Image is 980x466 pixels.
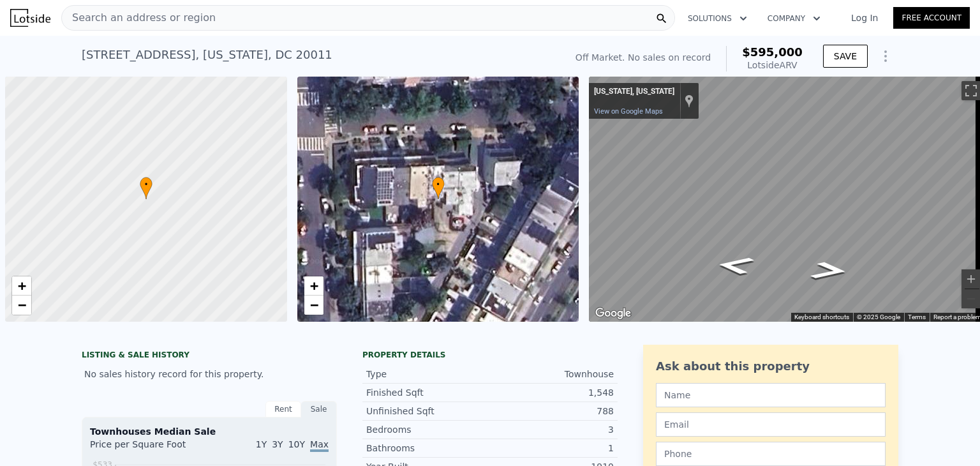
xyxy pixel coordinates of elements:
[594,107,663,116] a: View on Google Maps
[742,59,803,71] div: Lotside ARV
[140,179,152,190] span: •
[592,305,634,322] a: Open this area in Google Maps (opens a new window)
[742,45,803,59] span: $595,000
[873,43,898,69] button: Show Options
[490,386,614,399] div: 1,548
[594,87,674,97] div: [US_STATE], [US_STATE]
[288,439,305,449] span: 10Y
[140,177,152,199] div: •
[432,179,445,190] span: •
[366,386,490,399] div: Finished Sqft
[592,305,634,322] img: Google
[757,7,831,30] button: Company
[366,442,490,455] div: Bathrooms
[82,350,337,363] div: LISTING & SALE HISTORY
[490,423,614,436] div: 3
[794,313,849,322] button: Keyboard shortcuts
[656,357,886,375] div: Ask about this property
[272,439,283,449] span: 3Y
[490,405,614,417] div: 788
[685,94,694,108] a: Show location on map
[490,368,614,380] div: Townhouse
[256,439,267,449] span: 1Y
[310,439,329,452] span: Max
[309,278,318,294] span: +
[857,313,900,320] span: © 2025 Google
[836,11,893,24] a: Log In
[893,7,970,29] a: Free Account
[18,278,26,294] span: +
[304,296,323,315] a: Zoom out
[366,405,490,417] div: Unfinished Sqft
[908,313,926,320] a: Terms (opens in new tab)
[12,296,31,315] a: Zoom out
[656,383,886,407] input: Name
[62,10,216,26] span: Search an address or region
[90,438,209,458] div: Price per Square Foot
[656,412,886,437] input: Email
[366,368,490,380] div: Type
[823,45,868,68] button: SAVE
[82,46,332,64] div: [STREET_ADDRESS] , [US_STATE] , DC 20011
[432,177,445,199] div: •
[366,423,490,436] div: Bedrooms
[309,297,318,313] span: −
[90,425,329,438] div: Townhouses Median Sale
[575,51,711,64] div: Off Market. No sales on record
[18,297,26,313] span: −
[490,442,614,455] div: 1
[701,252,771,279] path: Go South
[12,276,31,296] a: Zoom in
[82,363,337,386] div: No sales history record for this property.
[656,442,886,466] input: Phone
[10,9,50,27] img: Lotside
[794,257,864,284] path: Go North
[362,350,618,360] div: Property details
[678,7,757,30] button: Solutions
[301,401,337,417] div: Sale
[265,401,301,417] div: Rent
[304,276,323,296] a: Zoom in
